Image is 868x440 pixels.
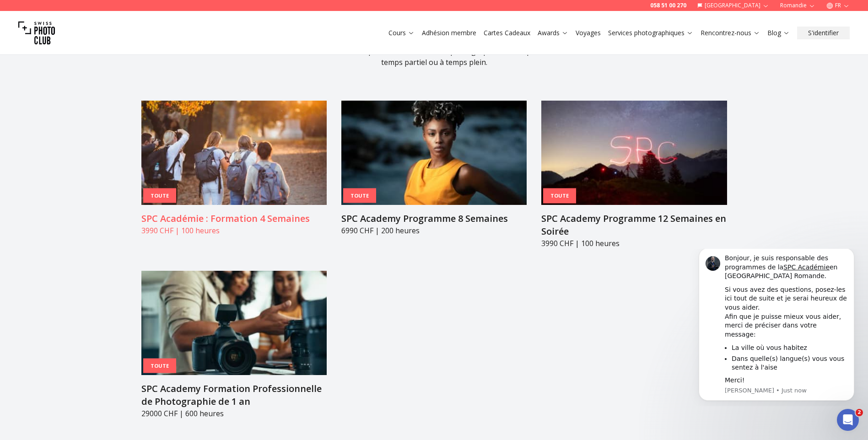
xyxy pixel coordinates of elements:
[40,138,162,146] p: Message from Osan, sent Just now
[388,28,415,38] a: Cours
[141,225,327,236] p: 3990 CHF | 100 heures
[40,5,162,136] div: Message content
[685,249,868,406] iframe: Intercom notifications message
[650,2,686,9] a: 058 51 00 270
[141,212,327,225] h3: SPC Académie : Formation 4 Semaines
[418,27,480,39] button: Adhésion membre
[343,188,376,203] div: Toute
[764,27,793,39] button: Blog
[141,271,327,375] img: SPC Academy Formation Professionnelle de Photographie de 1 an
[576,28,601,38] a: Voyages
[837,409,859,431] iframe: Intercom live chat
[141,101,327,205] img: SPC Académie : Formation 4 Semaines
[797,27,850,39] button: S'identifier
[534,27,572,39] button: Awards
[701,28,760,38] a: Rencontrez-nous
[341,225,527,236] p: 6990 CHF | 200 heures
[141,408,327,419] p: 29000 CHF | 600 heures
[541,212,727,238] h3: SPC Academy Programme 12 Semaines en Soirée
[40,127,162,136] div: Merci!
[541,101,727,249] a: SPC Academy Programme 12 Semaines en SoiréeTouteSPC Academy Programme 12 Semaines en Soirée3990 C...
[604,27,697,39] button: Services photographiques
[18,15,55,51] img: Swiss photo club
[40,5,162,32] div: Bonjour, je suis responsable des programmes de la en [GEOGRAPHIC_DATA] Romande.
[141,101,327,236] a: SPC Académie : Formation 4 SemainesTouteSPC Académie : Formation 4 Semaines3990 CHF | 100 heures
[141,271,327,419] a: SPC Academy Formation Professionnelle de Photographie de 1 anTouteSPC Academy Formation Professio...
[98,15,145,22] a: SPC Académie
[341,212,527,225] h3: SPC Academy Programme 8 Semaines
[341,101,527,205] img: SPC Academy Programme 8 Semaines
[572,27,604,39] button: Voyages
[484,28,530,38] a: Cartes Cadeaux
[341,101,527,236] a: SPC Academy Programme 8 SemainesTouteSPC Academy Programme 8 Semaines6990 CHF | 200 heures
[608,28,693,38] a: Services photographiques
[143,358,176,373] div: Toute
[385,27,418,39] button: Cours
[141,382,327,408] h3: SPC Academy Formation Professionnelle de Photographie de 1 an
[40,37,162,91] div: Si vous avez des questions, posez-les ici tout de suite et je serai heureux de vous aider. Afin q...
[856,409,863,416] span: 2
[480,27,534,39] button: Cartes Cadeaux
[538,28,568,38] a: Awards
[47,106,162,123] li: Dans quelle(s) langue(s) vous vous sentez à l'aise
[143,188,176,203] div: Toute
[21,7,35,22] img: Profile image for Osan
[543,188,576,204] div: Toute
[697,27,764,39] button: Rencontrez-nous
[422,28,476,38] a: Adhésion membre
[47,95,162,103] li: La ville où vous habitez
[541,238,727,249] p: 3990 CHF | 100 heures
[541,101,727,205] img: SPC Academy Programme 12 Semaines en Soirée
[767,28,790,38] a: Blog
